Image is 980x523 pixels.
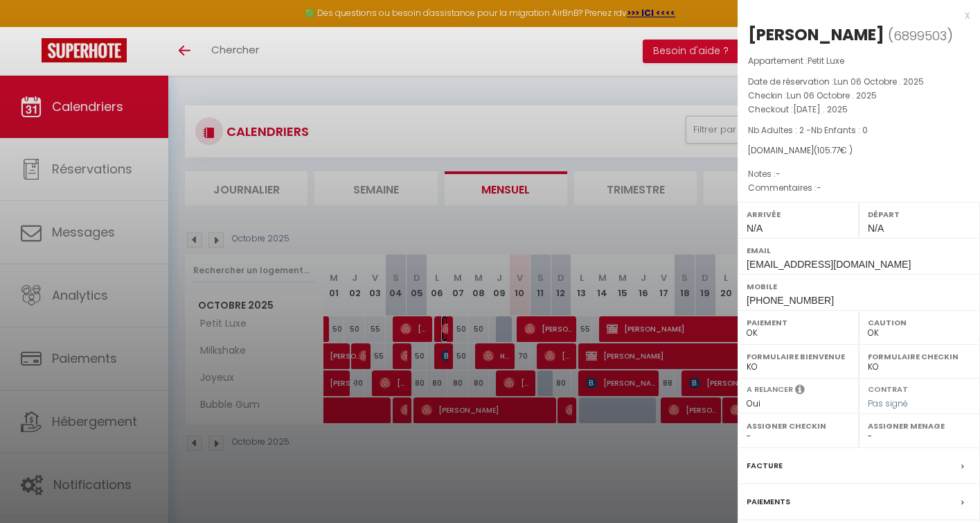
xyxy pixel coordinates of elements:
label: Assigner Checkin [747,419,850,433]
span: ( ) [888,26,953,45]
label: Facture [747,458,783,473]
label: Formulaire Bienvenue [747,350,850,363]
label: Formulaire Checkin [868,350,971,363]
span: ( € ) [814,144,853,156]
label: Caution [868,316,971,329]
span: Lun 06 Octobre . 2025 [787,89,877,101]
p: Checkout : [748,103,970,117]
span: [DATE] . 2025 [793,103,848,115]
span: - [776,168,781,180]
label: Paiements [747,495,790,509]
div: [DOMAIN_NAME] [748,144,970,157]
span: 6899503 [893,27,947,44]
label: Paiement [747,316,850,329]
span: - [817,182,821,194]
p: Appartement : [748,54,970,68]
span: Nb Adultes : 2 - [748,124,868,136]
span: N/A [868,223,884,234]
p: Date de réservation : [748,75,970,89]
span: Lun 06 Octobre . 2025 [834,76,924,87]
p: Commentaires : [748,181,970,195]
label: Départ [868,207,971,221]
span: [PHONE_NUMBER] [747,295,834,306]
span: Petit Luxe [808,55,844,67]
label: Contrat [868,384,908,393]
span: N/A [747,223,763,234]
span: Nb Enfants : 0 [811,124,868,136]
span: [EMAIL_ADDRESS][DOMAIN_NAME] [747,259,911,270]
label: Mobile [747,280,971,293]
div: [PERSON_NAME] [748,24,884,46]
i: Sélectionner OUI si vous souhaiter envoyer les séquences de messages post-checkout [795,384,805,399]
div: x [738,7,970,24]
p: Checkin : [748,89,970,103]
p: Notes : [748,167,970,181]
label: A relancer [747,384,793,395]
span: Pas signé [868,397,908,409]
label: Arrivée [747,207,850,221]
span: 105.77 [817,144,840,156]
label: Assigner Menage [868,419,971,433]
label: Email [747,243,971,257]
